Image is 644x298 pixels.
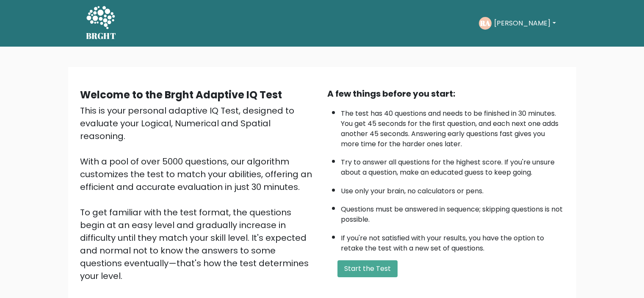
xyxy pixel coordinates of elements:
b: Welcome to the Brght Adaptive IQ Test [80,88,282,102]
li: Try to answer all questions for the highest score. If you're unsure about a question, make an edu... [341,153,564,178]
a: BRGHT [86,3,116,43]
li: If you're not satisfied with your results, you have the option to retake the test with a new set ... [341,229,564,253]
li: The test has 40 questions and needs to be finished in 30 minutes. You get 45 seconds for the firs... [341,104,564,149]
button: [PERSON_NAME] [492,18,558,29]
button: Start the Test [337,260,398,277]
h5: BRGHT [86,31,116,41]
li: Use only your brain, no calculators or pens. [341,182,564,196]
text: RA [480,18,490,28]
div: A few things before you start: [327,87,564,100]
li: Questions must be answered in sequence; skipping questions is not possible. [341,200,564,225]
